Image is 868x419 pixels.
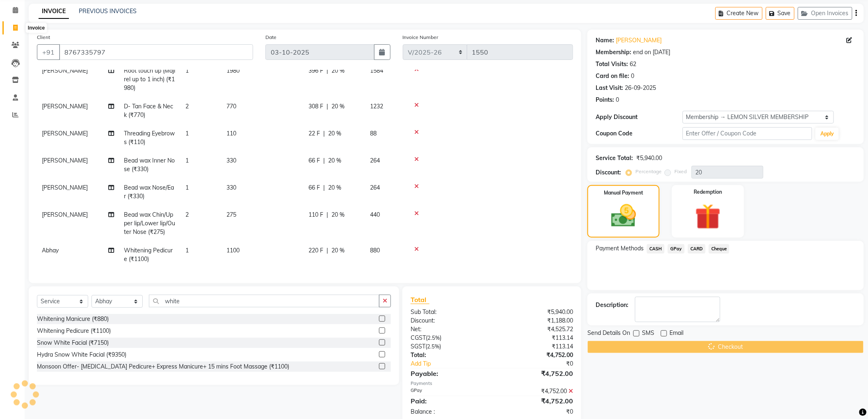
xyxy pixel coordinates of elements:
[42,211,88,218] span: [PERSON_NAME]
[635,168,662,175] label: Percentage
[596,48,631,57] div: Membership:
[411,334,426,341] span: CGST
[331,66,345,75] span: 20 %
[404,351,492,359] div: Total:
[185,184,189,191] span: 1
[427,334,440,341] span: 2.5%
[404,369,492,378] div: Payable:
[328,156,341,165] span: 20 %
[42,67,88,74] span: [PERSON_NAME]
[715,7,763,20] button: Create New
[631,72,634,80] div: 0
[603,201,644,230] img: _cash.svg
[596,154,633,163] div: Service Total:
[308,183,320,192] span: 66 F
[226,157,236,164] span: 330
[124,67,175,92] span: Root touch up (Majirel up to 1 inch) (₹1980)
[404,342,492,351] div: ( )
[404,316,492,325] div: Discount:
[185,247,189,254] span: 1
[596,301,628,309] div: Description:
[587,329,630,339] span: Send Details On
[404,359,507,368] a: Add Tip
[185,211,189,218] span: 2
[124,247,173,263] span: Whitening Pedicure (₹1100)
[226,67,240,74] span: 1980
[124,130,175,146] span: Threading Eyebrows (₹110)
[308,211,323,219] span: 110 F
[492,325,579,334] div: ₹4,525.72
[59,44,253,60] input: Search by Name/Mobile/Email/Code
[596,72,629,80] div: Card on file:
[308,246,323,255] span: 220 F
[709,244,730,254] span: Cheque
[616,36,662,45] a: [PERSON_NAME]
[492,308,579,316] div: ₹5,940.00
[647,244,665,254] span: CASH
[42,103,88,110] span: [PERSON_NAME]
[37,327,111,335] div: Whitening Pedicure (₹1100)
[492,396,579,406] div: ₹4,752.00
[492,369,579,378] div: ₹4,752.00
[308,102,323,111] span: 308 F
[596,60,628,69] div: Total Visits:
[370,103,383,110] span: 1232
[331,246,345,255] span: 20 %
[328,183,341,192] span: 20 %
[596,84,623,92] div: Last Visit:
[688,244,706,254] span: CARD
[492,316,579,325] div: ₹1,188.00
[42,157,88,164] span: [PERSON_NAME]
[308,66,323,75] span: 396 F
[124,184,174,200] span: Bead wax Nose/Ear (₹330)
[327,211,328,219] span: |
[411,295,429,304] span: Total
[766,7,795,20] button: Save
[694,188,722,196] label: Redemption
[185,103,189,110] span: 2
[370,67,383,74] span: 1584
[37,44,60,60] button: +91
[79,7,137,15] a: PREVIOUS INVOICES
[37,315,109,323] div: Whitening Manicure (₹880)
[687,201,729,233] img: _gift.svg
[370,130,377,137] span: 88
[327,102,328,111] span: |
[630,60,636,69] div: 62
[42,247,59,254] span: Abhay
[404,396,492,406] div: Paid:
[411,343,425,350] span: SGST
[37,362,289,371] div: Monsoon Offer- [MEDICAL_DATA] Pedicure+ Express Manicure+ 15 mins Foot Massage (₹1100)
[604,189,643,197] label: Manual Payment
[636,154,662,163] div: ₹5,940.00
[37,350,126,359] div: Hydra Snow White Facial (₹9350)
[185,67,189,74] span: 1
[26,23,47,33] div: Invoice
[308,129,320,138] span: 22 F
[492,408,579,416] div: ₹0
[404,408,492,416] div: Balance :
[226,130,236,137] span: 110
[427,343,439,350] span: 2.5%
[669,329,683,339] span: Email
[370,184,380,191] span: 264
[596,129,682,138] div: Coupon Code
[492,342,579,351] div: ₹113.14
[124,157,175,173] span: Bead wax Inner Nose (₹330)
[674,168,687,175] label: Fixed
[327,66,328,75] span: |
[642,329,654,339] span: SMS
[625,84,656,92] div: 26-09-2025
[226,247,240,254] span: 1100
[308,156,320,165] span: 66 F
[39,4,69,19] a: INVOICE
[42,184,88,191] span: [PERSON_NAME]
[185,130,189,137] span: 1
[226,184,236,191] span: 330
[323,156,325,165] span: |
[370,247,380,254] span: 880
[492,387,579,396] div: ₹4,752.00
[492,351,579,359] div: ₹4,752.00
[596,113,682,121] div: Apply Discount
[323,183,325,192] span: |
